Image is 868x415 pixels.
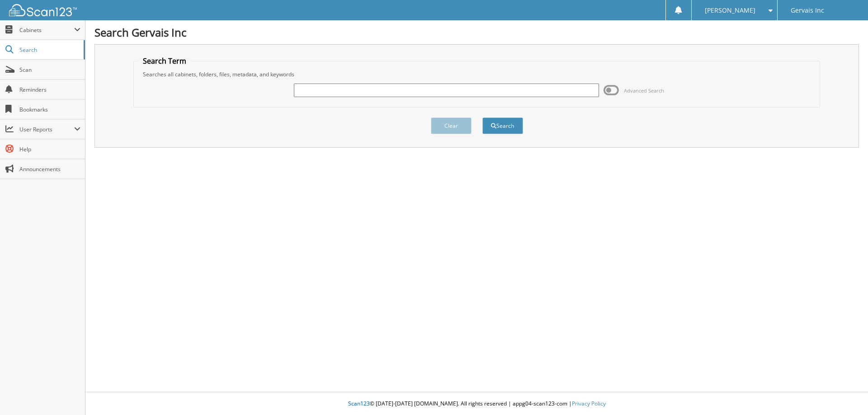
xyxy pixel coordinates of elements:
span: User Reports [19,126,74,133]
legend: Search Term [138,56,191,66]
a: Privacy Policy [572,400,606,407]
div: Searches all cabinets, folders, files, metadata, and keywords [138,70,816,78]
button: Search [482,117,523,134]
span: Cabinets [19,26,74,34]
span: Advanced Search [624,87,664,94]
span: Scan [19,66,80,74]
span: Gervais Inc [791,8,824,13]
span: Help [19,145,80,153]
button: Clear [431,117,472,134]
h1: Search Gervais Inc [94,25,859,40]
iframe: Chat Widget [823,372,868,415]
span: [PERSON_NAME] [705,8,755,13]
span: Search [19,46,79,54]
img: scan123-logo-white.svg [9,4,77,16]
span: Announcements [19,165,80,173]
span: Reminders [19,86,80,93]
span: Bookmarks [19,106,80,113]
span: Scan123 [348,400,370,407]
div: © [DATE]-[DATE] [DOMAIN_NAME]. All rights reserved | appg04-scan123-com | [85,393,868,415]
